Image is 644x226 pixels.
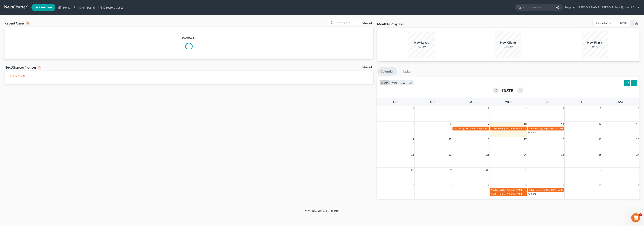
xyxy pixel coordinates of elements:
[487,122,490,126] span: 9
[430,100,437,103] span: Mon
[390,80,399,85] button: week
[412,183,414,187] span: 5
[543,100,549,103] span: Thu
[468,100,473,103] span: Tue
[448,137,452,142] span: 15
[561,122,564,126] span: 11
[377,67,397,76] a: Calendar
[525,106,527,111] span: 3
[411,168,414,172] span: 28
[618,100,623,103] span: Sat
[529,127,534,130] span: 9:45a
[56,4,72,11] a: Home
[529,188,534,191] span: 9:45a
[495,40,521,45] div: New Clients
[380,80,390,85] button: month
[505,100,511,103] span: Wed
[450,106,452,111] span: 1
[525,168,527,172] span: 1
[637,106,640,111] span: 6
[636,183,640,187] span: 11
[407,80,414,85] button: list
[523,122,527,126] span: 10
[600,106,602,111] span: 5
[636,152,640,157] span: 27
[523,4,557,11] input: Search by name...
[72,4,97,11] a: Client Portal
[523,152,527,157] span: 24
[598,183,602,187] span: 10
[38,66,41,69] div: 0
[535,127,584,130] span: Hearing for [PERSON_NAME] & [PERSON_NAME]
[97,4,125,11] a: Directory Cases
[408,45,435,48] div: 32/180
[639,213,642,216] span: 2
[362,66,372,69] a: View All
[598,137,602,142] span: 19
[598,152,602,157] span: 26
[600,168,602,172] span: 3
[450,122,452,126] span: 8
[448,152,452,157] span: 22
[411,152,414,157] span: 21
[393,100,399,103] span: Sun
[637,168,640,172] span: 4
[636,122,640,126] span: 13
[561,137,564,142] span: 18
[377,22,404,26] h3: Monthly Progress
[582,40,608,45] div: New Filings
[631,213,640,222] iframe: Intercom live chat
[491,188,494,191] span: 9a
[411,106,414,111] span: 31
[491,127,497,130] span: 1:30p
[494,188,523,191] span: Hearing for [PERSON_NAME]
[581,100,585,103] span: Fri
[598,122,602,126] span: 12
[335,20,361,25] input: Search by name...
[535,188,564,191] span: Hearing for [PERSON_NAME]
[412,122,414,126] span: 7
[399,80,407,85] button: day
[4,36,373,40] p: Please wait...
[525,183,527,187] span: 8
[448,168,452,172] span: 29
[596,21,607,24] div: Bankruptcy
[4,21,30,25] div: Recent Cases
[411,137,414,142] span: 14
[456,127,498,130] span: Meeting of Creditors for [PERSON_NAME]
[450,183,452,187] span: 6
[491,193,494,195] span: 9a
[561,152,564,157] span: 25
[497,127,527,130] span: Hearing for [PERSON_NAME]
[494,193,523,195] span: Hearing for [PERSON_NAME]
[362,22,372,25] a: View All
[408,40,435,45] div: New Leads
[523,137,527,142] span: 17
[399,67,414,76] a: Tasks
[215,209,429,216] div: 2025 © NextChapterBK, INC
[562,183,564,187] span: 9
[528,131,536,134] a: +9 more
[7,74,370,78] p: No notices yet!
[486,168,490,172] span: 30
[562,168,564,172] span: 2
[495,45,521,48] div: 19/150
[4,65,41,70] div: NextChapter Notices
[487,183,490,187] span: 7
[486,137,490,142] span: 16
[26,21,30,25] div: 0
[454,127,456,130] span: 9a
[576,4,639,11] a: [PERSON_NAME] [PERSON_NAME] Law, LLC
[487,106,490,111] span: 2
[39,6,52,9] span: New Case
[563,4,576,11] a: Help
[562,106,564,111] span: 4
[486,152,490,157] span: 23
[582,45,608,48] div: 19/92
[528,192,536,195] a: +9 more
[636,137,640,142] span: 20
[502,88,514,92] h2: [DATE]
